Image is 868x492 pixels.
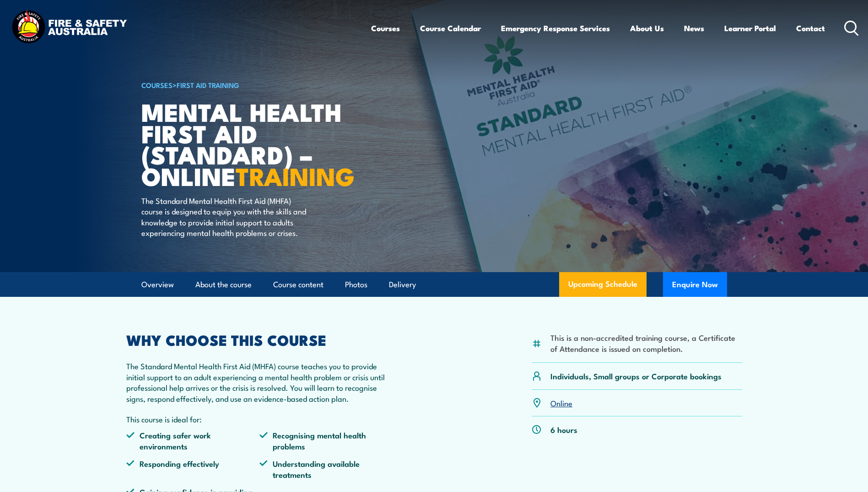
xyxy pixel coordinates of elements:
[126,430,260,451] li: Creating safer work environments
[796,16,825,40] a: Contact
[684,16,704,40] a: News
[420,16,481,40] a: Course Calendar
[141,79,367,90] h6: >
[259,458,393,480] li: Understanding available treatments
[663,272,727,297] button: Enquire Now
[141,273,174,297] a: Overview
[501,16,610,40] a: Emergency Response Services
[389,273,416,297] a: Delivery
[630,16,664,40] a: About Us
[273,273,323,297] a: Course content
[141,80,173,90] a: COURSES
[559,272,647,297] a: Upcoming Schedule
[141,195,308,238] p: The Standard Mental Health First Aid (MHFA) course is designed to equip you with the skills and k...
[126,414,394,424] p: This course is ideal for:
[345,273,367,297] a: Photos
[550,397,572,408] a: Online
[259,430,393,451] li: Recognising mental health problems
[550,371,722,381] p: Individuals, Small groups or Corporate bookings
[724,16,776,40] a: Learner Portal
[236,156,355,194] strong: TRAINING
[371,16,400,40] a: Courses
[195,273,252,297] a: About the course
[126,361,394,404] p: The Standard Mental Health First Aid (MHFA) course teaches you to provide initial support to an a...
[141,101,367,186] h1: Mental Health First Aid (Standard) – Online
[550,332,742,354] li: This is a non-accredited training course, a Certificate of Attendance is issued on completion.
[177,80,239,90] a: First Aid Training
[126,333,394,346] h2: WHY CHOOSE THIS COURSE
[550,424,577,435] p: 6 hours
[126,458,260,480] li: Responding effectively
